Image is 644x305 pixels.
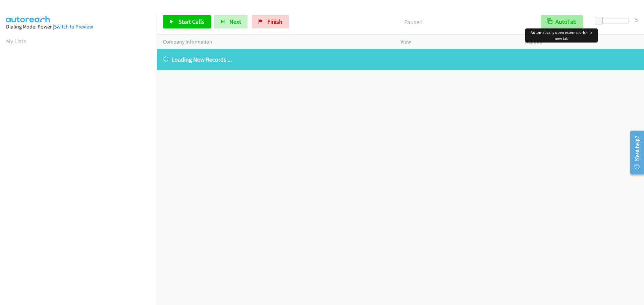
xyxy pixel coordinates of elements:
span: Finish [267,18,282,25]
p: View [400,38,513,46]
a: Start Calls [163,15,211,28]
div: 5 [635,15,638,24]
a: Switch to Preview [54,23,93,30]
button: AutoTab [541,15,583,28]
iframe: Resource Center [625,126,644,179]
div: Automatically open external urls in a new tab [525,28,598,43]
button: Next [214,15,248,28]
div: Delay between calls (in seconds) [598,18,629,23]
span: Next [229,18,241,25]
a: My Lists [6,37,26,45]
div: Dialing Mode: Power | [6,23,151,31]
span: Start Calls [178,18,205,25]
a: Finish [252,15,289,28]
p: Loading New Records ... [163,55,638,64]
p: Paused [298,17,529,26]
p: Company Information [163,38,388,46]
